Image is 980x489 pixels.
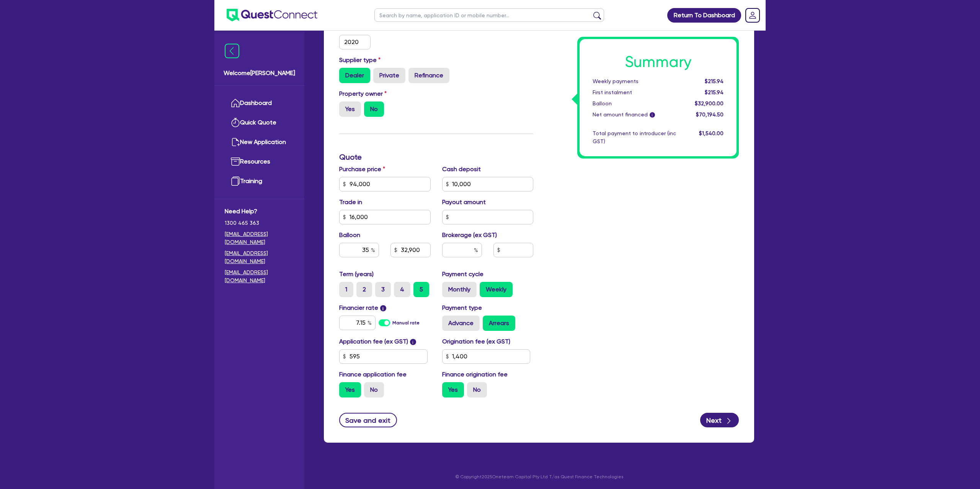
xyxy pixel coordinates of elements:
[442,316,480,331] label: Advance
[587,129,682,146] div: Total payment to introducer (inc GST)
[373,68,405,83] label: Private
[225,249,294,265] a: [EMAIL_ADDRESS][DOMAIN_NAME]
[224,69,295,78] span: Welcome [PERSON_NAME]
[225,219,294,227] span: 1300 465 363
[699,130,724,136] span: $1,540.00
[695,100,724,106] span: $32,900.00
[587,111,682,119] div: Net amount financed
[587,88,682,96] div: First instalment
[408,68,449,83] label: Refinance
[231,157,240,166] img: resources
[225,268,294,285] a: [EMAIL_ADDRESS][DOMAIN_NAME]
[380,305,386,311] span: i
[587,100,682,108] div: Balloon
[339,101,361,117] label: Yes
[442,370,508,379] label: Finance origination fee
[225,113,294,132] a: Quick Quote
[442,231,497,240] label: Brokerage (ex GST)
[743,5,763,25] a: Dropdown toggle
[339,270,374,279] label: Term (years)
[227,9,317,21] img: quest-connect-logo-blue
[442,337,510,346] label: Origination fee (ex GST)
[339,56,381,65] label: Supplier type
[394,282,410,297] label: 4
[483,316,515,331] label: Arrears
[339,370,407,379] label: Finance application fee
[442,303,482,312] label: Payment type
[442,282,477,297] label: Monthly
[231,177,240,186] img: training
[318,473,759,480] p: © Copyright 2025 Oneteam Capital Pty Ltd T/as Quest Finance Technologies
[339,413,397,427] button: Save and exit
[339,303,386,312] label: Financier rate
[375,282,391,297] label: 3
[374,8,604,22] input: Search by name, application ID or mobile number...
[410,339,416,345] span: i
[392,319,420,326] label: Manual rate
[705,78,724,84] span: $215.94
[339,68,370,83] label: Dealer
[225,207,294,216] span: Need Help?
[364,101,384,117] label: No
[225,44,239,58] img: icon-menu-close
[339,152,533,162] h3: Quote
[650,113,655,118] span: i
[413,282,429,297] label: 5
[356,282,372,297] label: 2
[231,118,240,127] img: quick-quote
[593,53,724,71] h1: Summary
[225,172,294,191] a: Training
[587,77,682,85] div: Weekly payments
[225,152,294,172] a: Resources
[364,382,384,397] label: No
[225,93,294,113] a: Dashboard
[467,382,487,397] label: No
[442,165,481,174] label: Cash deposit
[339,89,387,98] label: Property owner
[225,230,294,246] a: [EMAIL_ADDRESS][DOMAIN_NAME]
[339,198,362,207] label: Trade in
[480,282,513,297] label: Weekly
[339,282,353,297] label: 1
[442,382,464,397] label: Yes
[339,382,361,397] label: Yes
[339,231,360,240] label: Balloon
[225,132,294,152] a: New Application
[442,198,486,207] label: Payout amount
[667,8,741,23] a: Return To Dashboard
[339,337,408,346] label: Application fee (ex GST)
[700,413,739,427] button: Next
[442,270,483,279] label: Payment cycle
[231,137,240,147] img: new-application
[696,111,724,118] span: $70,194.50
[339,165,385,174] label: Purchase price
[705,89,724,95] span: $215.94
